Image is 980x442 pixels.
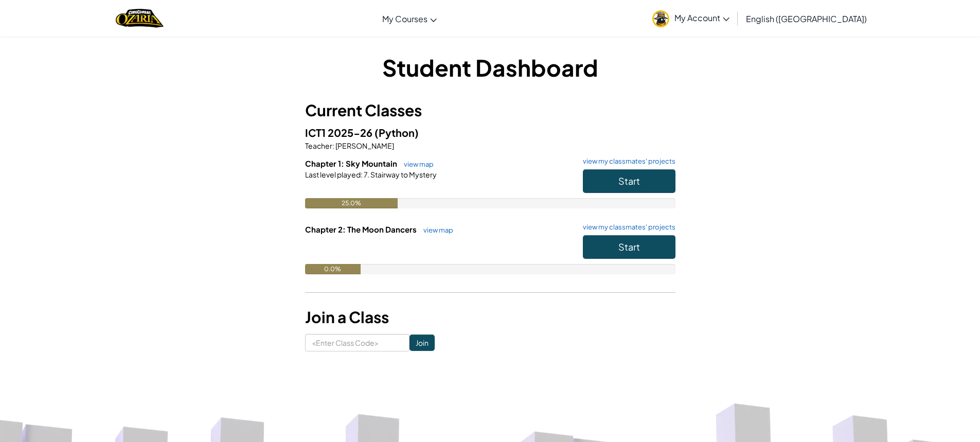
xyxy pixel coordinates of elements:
[746,13,867,24] span: English ([GEOGRAPHIC_DATA])
[647,2,735,34] a: My Account
[116,8,164,29] img: Home
[409,334,435,351] input: Join
[305,51,675,83] h1: Student Dashboard
[305,198,398,208] div: 25.0%
[305,306,675,329] h3: Join a Class
[583,235,675,259] button: Start
[618,175,640,187] span: Start
[418,226,453,234] a: view map
[652,10,669,27] img: avatar
[369,170,437,179] span: Stairway to Mystery
[674,12,729,23] span: My Account
[305,224,418,234] span: Chapter 2: The Moon Dancers
[305,264,361,274] div: 0.0%
[583,169,675,193] button: Start
[305,158,399,168] span: Chapter 1: Sky Mountain
[361,170,363,179] span: :
[332,141,334,150] span: :
[363,170,369,179] span: 7.
[377,5,442,32] a: My Courses
[578,224,675,231] a: view my classmates' projects
[305,334,409,351] input: <Enter Class Code>
[578,158,675,165] a: view my classmates' projects
[334,141,394,150] span: [PERSON_NAME]
[305,126,375,139] span: ICT1 2025-26
[305,99,675,122] h3: Current Classes
[305,141,332,150] span: Teacher
[399,160,434,168] a: view map
[305,170,361,179] span: Last level played
[618,241,640,253] span: Start
[382,13,427,24] span: My Courses
[741,5,872,32] a: English ([GEOGRAPHIC_DATA])
[375,126,419,139] span: (Python)
[116,8,164,29] a: Ozaria by CodeCombat logo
